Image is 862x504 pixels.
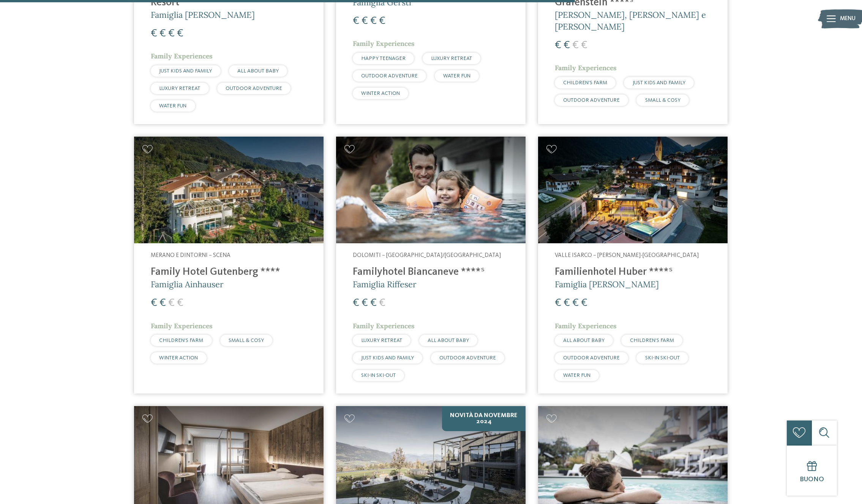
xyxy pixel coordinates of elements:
span: LUXURY RETREAT [431,56,472,61]
span: € [159,298,166,309]
span: Family Experiences [151,52,213,60]
span: Famiglia Riffeser [353,279,417,290]
span: € [564,298,570,309]
span: OUTDOOR ADVENTURE [439,355,496,361]
span: € [362,298,368,309]
span: SKI-IN SKI-OUT [645,355,680,361]
span: Family Experiences [555,63,617,72]
span: CHILDREN’S FARM [563,80,607,85]
span: € [581,298,587,309]
span: CHILDREN’S FARM [159,338,203,343]
span: € [151,28,157,39]
span: Family Experiences [555,321,617,330]
span: WINTER ACTION [361,91,400,96]
a: Cercate un hotel per famiglie? Qui troverete solo i migliori! Valle Isarco – [PERSON_NAME]-[GEOGR... [538,137,728,394]
a: Cercate un hotel per famiglie? Qui troverete solo i migliori! Dolomiti – [GEOGRAPHIC_DATA]/[GEOGR... [336,137,526,394]
span: WATER FUN [443,73,470,79]
span: SMALL & COSY [645,98,680,103]
span: € [555,40,561,51]
span: € [353,298,359,309]
span: € [151,298,157,309]
span: LUXURY RETREAT [159,86,200,91]
a: Cercate un hotel per famiglie? Qui troverete solo i migliori! Merano e dintorni – Scena Family Ho... [134,137,324,394]
span: JUST KIDS AND FAMILY [633,80,685,85]
span: € [555,298,561,309]
span: WINTER ACTION [159,355,198,361]
span: OUTDOOR ADVENTURE [563,355,620,361]
span: Famiglia [PERSON_NAME] [555,279,659,290]
span: Valle Isarco – [PERSON_NAME]-[GEOGRAPHIC_DATA] [555,252,699,258]
span: € [564,40,570,51]
h4: Familienhotel Huber ****ˢ [555,266,711,279]
span: JUST KIDS AND FAMILY [159,68,212,74]
span: € [159,28,166,39]
span: SMALL & COSY [229,338,264,343]
span: € [572,298,579,309]
span: LUXURY RETREAT [361,338,402,343]
span: Family Experiences [151,321,213,330]
span: ALL ABOUT BABY [237,68,279,74]
h4: Family Hotel Gutenberg **** [151,266,307,279]
span: Famiglia [PERSON_NAME] [151,9,255,20]
span: Merano e dintorni – Scena [151,252,230,258]
span: Family Experiences [353,39,415,48]
span: OUTDOOR ADVENTURE [226,86,282,91]
a: Buono [787,446,837,496]
span: € [370,298,377,309]
span: ALL ABOUT BABY [563,338,605,343]
span: € [379,16,385,27]
span: € [379,298,385,309]
span: OUTDOOR ADVENTURE [361,73,418,79]
span: Dolomiti – [GEOGRAPHIC_DATA]/[GEOGRAPHIC_DATA] [353,252,501,258]
span: € [572,40,579,51]
span: OUTDOOR ADVENTURE [563,98,620,103]
span: WATER FUN [563,373,590,378]
h4: Familyhotel Biancaneve ****ˢ [353,266,509,279]
span: SKI-IN SKI-OUT [361,373,396,378]
span: € [168,298,175,309]
span: € [353,16,359,27]
img: Cercate un hotel per famiglie? Qui troverete solo i migliori! [336,137,526,243]
span: Family Experiences [353,321,415,330]
span: € [177,298,183,309]
span: WATER FUN [159,103,186,109]
span: [PERSON_NAME], [PERSON_NAME] e [PERSON_NAME] [555,9,706,32]
span: € [177,28,183,39]
span: ALL ABOUT BABY [428,338,469,343]
span: Buono [800,476,824,483]
span: € [370,16,377,27]
span: € [362,16,368,27]
span: CHILDREN’S FARM [630,338,674,343]
span: € [581,40,587,51]
span: € [168,28,175,39]
span: HAPPY TEENAGER [361,56,406,61]
img: Cercate un hotel per famiglie? Qui troverete solo i migliori! [538,137,728,243]
span: Famiglia Ainhauser [151,279,224,290]
img: Family Hotel Gutenberg **** [134,137,324,243]
span: JUST KIDS AND FAMILY [361,355,414,361]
